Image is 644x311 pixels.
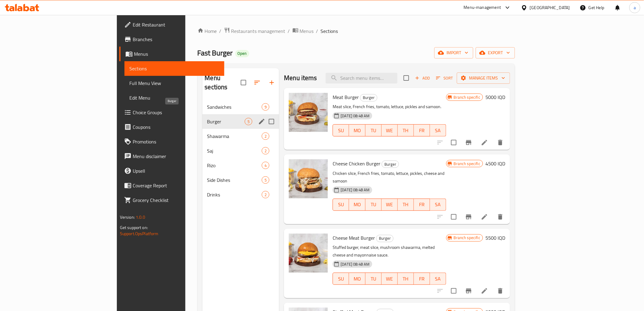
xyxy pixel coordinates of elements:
[202,97,279,204] nav: Menu sections
[338,187,372,193] span: [DATE] 08:48 AM
[382,199,398,211] button: WE
[461,284,476,298] button: Branch-specific-item
[432,73,457,83] span: Sort items
[120,224,148,231] span: Get support on:
[133,196,219,204] span: Grocery Checklist
[262,162,269,169] div: items
[231,27,285,35] span: Restaurants management
[198,46,233,60] span: Fast Burger
[120,230,159,238] a: Support.OpsPlatform
[436,75,453,82] span: Sort
[198,27,515,35] nav: breadcrumb
[349,124,365,136] button: MO
[207,162,262,169] span: Rizo
[451,94,483,100] span: Branch specific
[202,158,279,173] div: Rizo4
[321,27,338,35] span: Sections
[414,199,430,211] button: FR
[124,61,224,76] a: Sections
[136,213,145,221] span: 1.0.0
[207,176,262,184] span: Side Dishes
[129,65,219,72] span: Sections
[430,273,446,285] button: SA
[235,50,249,57] div: Open
[119,105,224,120] a: Choice Groups
[432,200,444,209] span: SA
[333,244,446,259] p: Stuffed burger, meat slice, mushroom shawarma, melted cheese and mayonnaise sauce.
[300,27,314,35] span: Menus
[262,133,269,140] div: items
[414,273,430,285] button: FR
[352,126,363,135] span: MO
[134,50,219,58] span: Menus
[335,200,347,209] span: SU
[202,114,279,129] div: Burger5edit
[400,72,413,84] span: Select section
[493,210,508,224] button: delete
[133,167,219,175] span: Upsell
[119,134,224,149] a: Promotions
[414,124,430,136] button: FR
[366,273,382,285] button: TU
[292,27,314,35] a: Menus
[384,200,395,209] span: WE
[202,129,279,143] div: Shawarma2
[481,139,488,146] a: Edit menu item
[119,193,224,207] a: Grocery Checklist
[432,274,444,283] span: SA
[368,200,379,209] span: TU
[316,27,318,35] li: /
[124,76,224,90] a: Full Menu View
[382,273,398,285] button: WE
[462,74,505,82] span: Manage items
[376,235,393,242] span: Burger
[400,126,411,135] span: TH
[398,199,414,211] button: TH
[333,233,375,242] span: Cheese Meat Burger
[133,21,219,28] span: Edit Restaurant
[262,176,269,184] div: items
[224,27,285,35] a: Restaurants management
[129,80,219,87] span: Full Menu View
[257,117,266,126] button: edit
[289,93,328,132] img: Meat Burger
[530,4,570,11] div: [GEOGRAPHIC_DATA]
[120,213,135,221] span: Version:
[481,213,488,221] a: Edit menu item
[207,191,262,198] span: Drinks
[207,133,262,140] span: Shawarma
[413,73,432,83] span: Add item
[413,73,432,83] button: Add
[416,200,428,209] span: FR
[207,103,262,111] span: Sandwiches
[485,234,505,242] h6: 5500 IQD
[382,161,399,168] span: Burger
[264,75,279,90] button: Add section
[349,273,365,285] button: MO
[119,164,224,178] a: Upsell
[326,73,397,83] input: search
[481,49,510,57] span: export
[335,126,347,135] span: SU
[382,161,399,168] div: Burger
[284,73,317,83] h2: Menu items
[207,118,245,125] span: Burger
[447,136,460,149] span: Select to update
[435,73,454,83] button: Sort
[250,75,264,90] span: Sort sections
[338,113,372,119] span: [DATE] 08:48 AM
[451,161,483,167] span: Branch specific
[119,178,224,193] a: Coverage Report
[333,159,380,168] span: Cheese Chicken Burger
[335,274,347,283] span: SU
[493,284,508,298] button: delete
[333,103,446,111] p: Meat slice, French fries, tomato, lettuce, pickles and samoon.
[289,159,328,198] img: Cheese Chicken Burger
[416,126,428,135] span: FR
[119,47,224,61] a: Menus
[430,199,446,211] button: SA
